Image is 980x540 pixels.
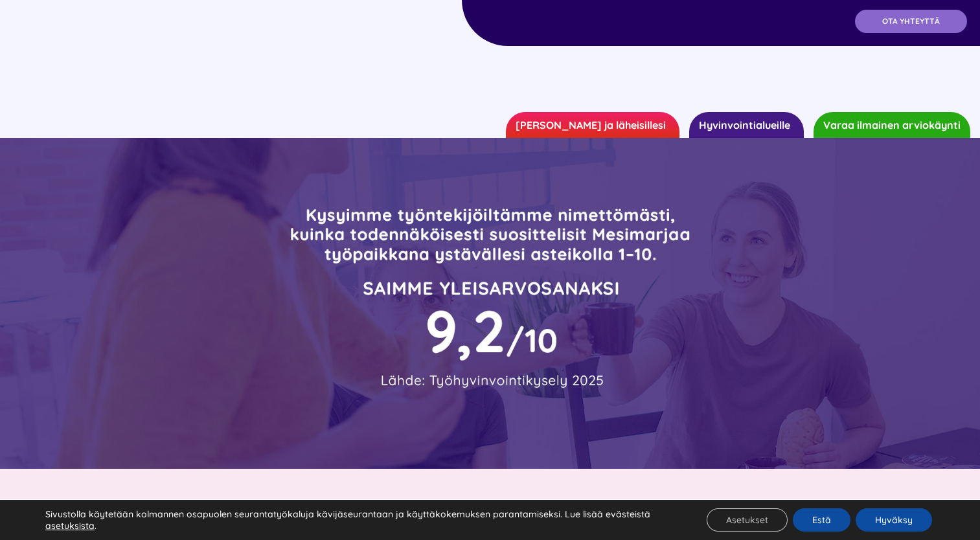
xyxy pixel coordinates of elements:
[45,520,95,532] button: asetuksista
[506,112,679,138] a: [PERSON_NAME] ja läheisillesi
[855,10,967,33] a: OTA YHTEYTTÄ
[689,112,804,138] a: Hyvinvointialueille
[814,112,970,138] a: Varaa ilmainen arviokäynti
[45,508,675,532] p: Sivustolla käytetään kolmannen osapuolen seurantatyökaluja kävijäseurantaan ja käyttäkokemuksen p...
[882,17,940,26] span: OTA YHTEYTTÄ
[856,508,932,532] button: Hyväksy
[793,508,850,532] button: Estä
[707,508,788,532] button: Asetukset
